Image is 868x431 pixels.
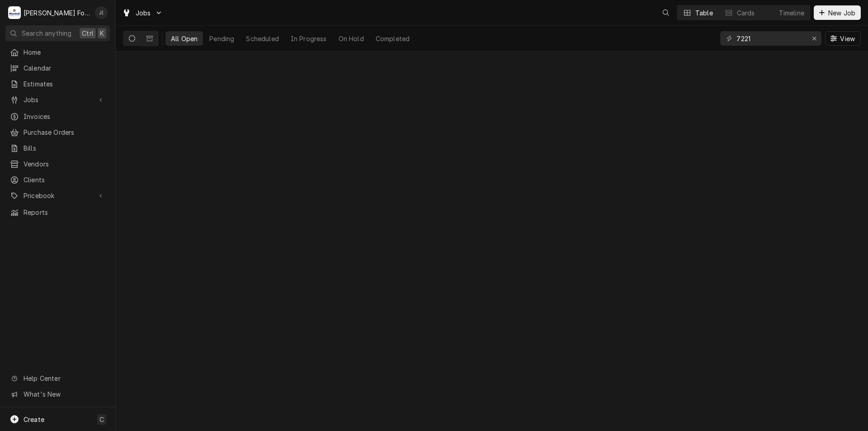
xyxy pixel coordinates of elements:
[5,61,110,76] a: Calendar
[807,31,821,46] button: Erase input
[209,34,234,43] div: Pending
[5,45,110,60] a: Home
[24,95,92,104] span: Jobs
[825,31,861,46] button: View
[95,6,108,19] div: J(
[5,76,110,91] a: Estimates
[737,8,755,18] div: Cards
[5,205,110,220] a: Reports
[736,31,804,46] input: Keyword search
[24,47,105,57] span: Home
[24,416,44,423] span: Create
[814,5,861,20] button: New Job
[339,34,364,43] div: On Hold
[5,141,110,156] a: Bills
[5,387,110,402] a: Go to What's New
[24,191,92,200] span: Pricebook
[24,389,104,399] span: What's New
[136,8,151,18] span: Jobs
[118,5,166,20] a: Go to Jobs
[659,5,673,20] button: Open search
[24,374,104,383] span: Help Center
[5,188,110,203] a: Go to Pricebook
[100,28,104,38] span: K
[82,28,94,38] span: Ctrl
[5,109,110,124] a: Invoices
[5,172,110,187] a: Clients
[24,128,105,137] span: Purchase Orders
[24,208,105,217] span: Reports
[5,92,110,107] a: Go to Jobs
[5,156,110,171] a: Vendors
[95,6,108,19] div: Jeff Debigare (109)'s Avatar
[24,159,105,169] span: Vendors
[22,28,71,38] span: Search anything
[376,34,410,43] div: Completed
[24,112,105,121] span: Invoices
[779,8,804,18] div: Timeline
[5,125,110,140] a: Purchase Orders
[695,8,713,18] div: Table
[24,8,90,18] div: [PERSON_NAME] Food Equipment Service
[99,415,104,424] span: C
[24,143,105,153] span: Bills
[24,63,105,73] span: Calendar
[291,34,327,43] div: In Progress
[8,6,21,19] div: M
[826,8,857,18] span: New Job
[5,25,110,41] button: Search anythingCtrlK
[24,79,105,89] span: Estimates
[838,34,857,43] span: View
[5,371,110,386] a: Go to Help Center
[246,34,278,43] div: Scheduled
[24,175,105,185] span: Clients
[8,6,21,19] div: Marshall Food Equipment Service's Avatar
[171,34,198,43] div: All Open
